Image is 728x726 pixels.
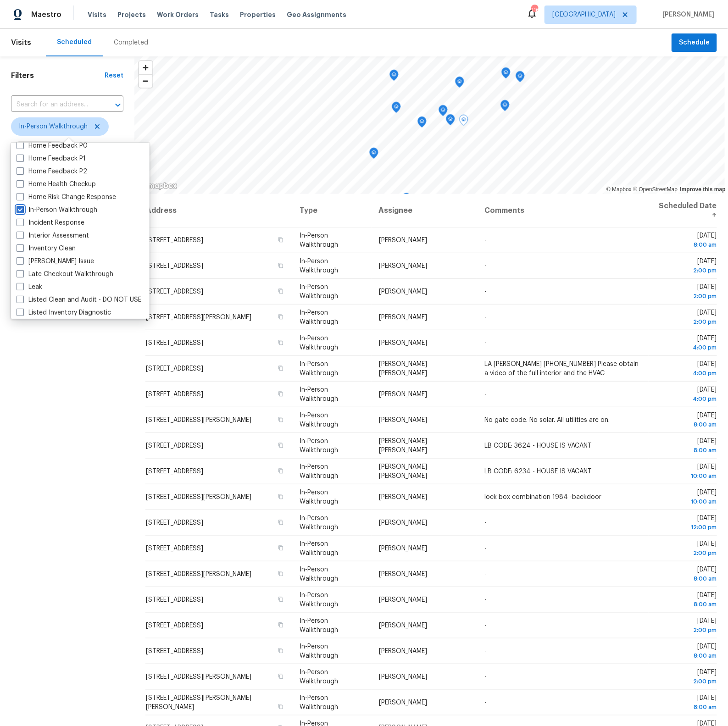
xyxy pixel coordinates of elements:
[656,446,717,455] div: 8:00 am
[656,541,717,558] span: [DATE]
[656,335,717,352] span: [DATE]
[17,257,94,266] label: [PERSON_NAME] Issue
[484,674,487,680] span: -
[531,6,538,15] div: 116
[484,361,639,377] span: LA [PERSON_NAME] [PHONE_NUMBER] Please obtain a video of the full interior and the HVAC
[649,194,717,227] th: Scheduled Date ↑
[379,438,427,454] span: [PERSON_NAME] [PERSON_NAME]
[656,489,717,506] span: [DATE]
[146,520,203,526] span: [STREET_ADDRESS]
[484,597,487,603] span: -
[484,288,487,295] span: -
[300,284,338,299] span: In-Person Walkthrough
[277,390,285,398] button: Copy Address
[146,494,251,500] span: [STREET_ADDRESS][PERSON_NAME]
[656,600,717,609] div: 8:00 am
[606,186,632,193] a: Mapbox
[277,647,285,655] button: Copy Address
[300,566,338,582] span: In-Person Walkthrough
[277,595,285,604] button: Copy Address
[656,310,717,327] span: [DATE]
[656,258,717,275] span: [DATE]
[139,74,152,88] button: Zoom out
[300,669,338,685] span: In-Person Walkthrough
[656,677,717,686] div: 2:00 pm
[656,387,717,404] span: [DATE]
[17,270,113,279] label: Late Checkout Walkthrough
[11,33,31,53] span: Visits
[379,417,427,423] span: [PERSON_NAME]
[117,10,146,19] span: Projects
[17,180,96,189] label: Home Health Checkup
[146,597,203,603] span: [STREET_ADDRESS]
[146,622,203,629] span: [STREET_ADDRESS]
[300,335,338,351] span: In-Person Walkthrough
[277,544,285,552] button: Copy Address
[379,622,427,629] span: [PERSON_NAME]
[146,468,203,475] span: [STREET_ADDRESS]
[17,218,84,227] label: Incident Response
[114,38,148,47] div: Completed
[656,471,717,481] div: 10:00 am
[379,361,427,377] span: [PERSON_NAME] [PERSON_NAME]
[88,10,106,19] span: Visits
[139,61,152,74] span: Zoom in
[300,310,338,325] span: In-Person Walkthrough
[146,314,251,321] span: [STREET_ADDRESS][PERSON_NAME]
[552,10,616,19] span: [GEOGRAPHIC_DATA]
[146,695,251,710] span: [STREET_ADDRESS][PERSON_NAME][PERSON_NAME]
[656,643,717,660] span: [DATE]
[680,186,726,193] a: Improve this map
[656,626,717,635] div: 2:00 pm
[379,494,427,500] span: [PERSON_NAME]
[19,122,88,131] span: In-Person Walkthrough
[137,181,178,191] a: Mapbox homepage
[484,340,487,346] span: -
[459,115,468,129] div: Map marker
[484,417,610,423] span: No gate code. No solar. All utilities are on.
[369,148,378,162] div: Map marker
[379,597,427,603] span: [PERSON_NAME]
[277,703,285,711] button: Copy Address
[484,443,592,449] span: LB CODE: 3624 - HOUSE IS VACANT
[379,288,427,295] span: [PERSON_NAME]
[484,571,487,577] span: -
[484,314,487,321] span: -
[210,11,229,18] span: Tasks
[300,489,338,505] span: In-Person Walkthrough
[679,37,710,49] span: Schedule
[157,10,199,19] span: Work Orders
[277,416,285,424] button: Copy Address
[484,520,487,526] span: -
[656,240,717,249] div: 8:00 am
[277,364,285,372] button: Copy Address
[379,340,427,346] span: [PERSON_NAME]
[379,648,427,654] span: [PERSON_NAME]
[277,518,285,526] button: Copy Address
[287,10,346,19] span: Geo Assignments
[300,643,338,659] span: In-Person Walkthrough
[17,231,89,240] label: Interior Assessment
[439,105,448,119] div: Map marker
[146,417,251,423] span: [STREET_ADDRESS][PERSON_NAME]
[300,412,338,428] span: In-Person Walkthrough
[17,295,141,305] label: Listed Clean and Audit - DO NOT USE
[516,71,525,85] div: Map marker
[455,77,464,91] div: Map marker
[656,592,717,609] span: [DATE]
[277,621,285,629] button: Copy Address
[300,592,338,608] span: In-Person Walkthrough
[656,523,717,532] div: 12:00 pm
[17,154,86,163] label: Home Feedback P1
[134,56,725,194] canvas: Map
[656,438,717,455] span: [DATE]
[277,467,285,475] button: Copy Address
[292,194,372,227] th: Type
[277,493,285,501] button: Copy Address
[656,695,717,712] span: [DATE]
[105,71,123,80] div: Reset
[484,648,487,654] span: -
[379,314,427,321] span: [PERSON_NAME]
[17,141,88,150] label: Home Feedback P0
[300,438,338,454] span: In-Person Walkthrough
